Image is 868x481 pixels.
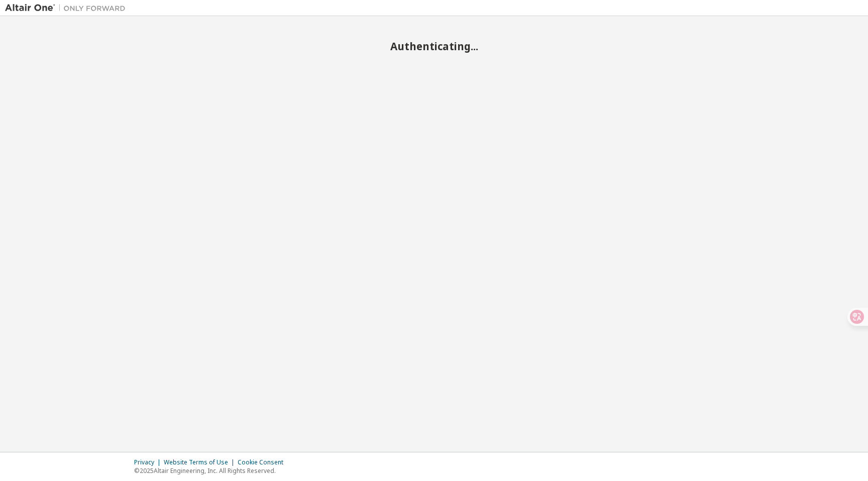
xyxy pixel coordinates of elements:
div: Cookie Consent [238,458,289,466]
p: © 2025 Altair Engineering, Inc. All Rights Reserved. [134,466,289,475]
div: Website Terms of Use [164,458,238,466]
h2: Authenticating... [5,40,863,53]
div: Privacy [134,458,164,466]
img: Altair One [5,3,131,13]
